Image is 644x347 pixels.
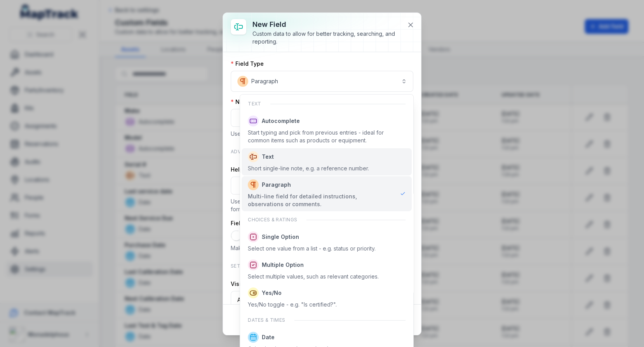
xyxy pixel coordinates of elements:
[262,289,282,297] span: Yes/No
[248,245,376,252] div: Select one value from a list - e.g. status or priority.
[231,71,413,92] button: Paragraph
[262,181,291,189] span: Paragraph
[248,165,369,172] div: Short single-line note, e.g. a reference number.
[248,301,337,308] div: Yes/No toggle - e.g. "Is certified?".
[262,261,304,269] span: Multiple Option
[248,273,379,280] div: Select multiple values, such as relevant categories.
[262,117,300,125] span: Autocomplete
[262,233,299,241] span: Single Option
[262,333,275,341] span: Date
[242,96,411,112] div: Text
[242,212,411,228] div: Choices & ratings
[248,193,393,208] div: Multi-line field for detailed instructions, observations or comments.
[248,129,405,144] div: Start typing and pick from previous entries - ideal for common items such as products or equipment.
[242,312,411,328] div: Dates & times
[262,153,274,161] span: Text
